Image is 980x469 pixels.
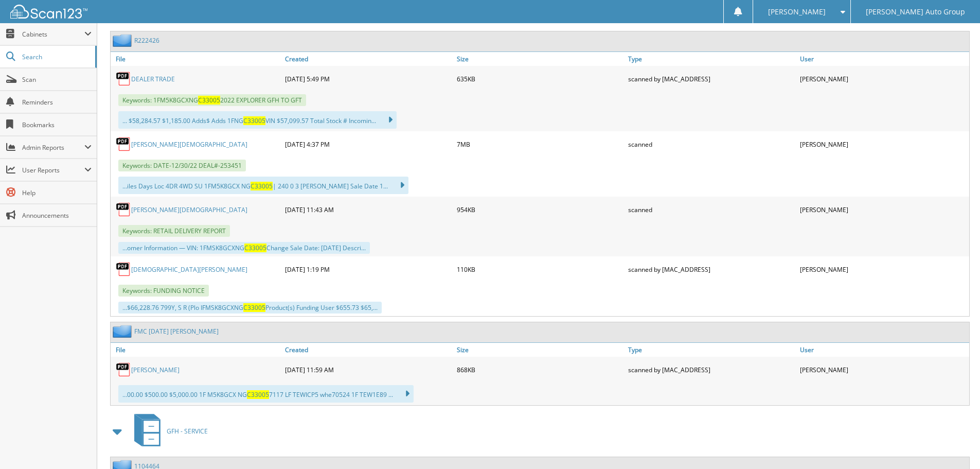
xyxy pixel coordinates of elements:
[22,98,92,107] span: Reminders
[131,265,247,274] a: [DEMOGRAPHIC_DATA][PERSON_NAME]
[118,285,209,297] span: Keywords: FUNDING NOTICE
[454,343,626,357] a: Size
[22,211,92,220] span: Announcements
[134,327,219,336] a: FMC [DATE] [PERSON_NAME]
[116,136,131,152] img: PDF.png
[111,343,282,357] a: File
[797,68,969,89] div: [PERSON_NAME]
[134,36,159,45] a: R222426
[866,9,965,15] span: [PERSON_NAME] Auto Group
[626,259,797,280] div: scanned by [MAC_ADDRESS]
[282,359,454,380] div: [DATE] 11:59 AM
[22,75,92,84] span: Scan
[167,427,208,436] span: GFH - SERVICE
[251,182,273,190] span: C33005
[22,143,84,152] span: Admin Reports
[626,134,797,154] div: scanned
[113,325,134,338] img: folder2.png
[118,302,382,314] div: ...$66,228.76 799Y, S R (Plo IFMSK8GCXNG Product(s) Funding User $655.73 $65,...
[116,362,131,377] img: PDF.png
[626,359,797,380] div: scanned by [MAC_ADDRESS]
[128,411,208,451] a: GFH - SERVICE
[626,68,797,89] div: scanned by [MAC_ADDRESS]
[131,205,247,214] a: [PERSON_NAME][DEMOGRAPHIC_DATA]
[282,68,454,89] div: [DATE] 5:49 PM
[282,134,454,154] div: [DATE] 4:37 PM
[118,111,397,129] div: ... $58,284.57 $1,185.00 Adds$ Adds 1FNG VIN $57,099.57 Total Stock # Incomin...
[22,166,84,175] span: User Reports
[116,71,131,86] img: PDF.png
[243,116,265,125] span: C33005
[131,140,247,149] a: [PERSON_NAME][DEMOGRAPHIC_DATA]
[454,259,626,280] div: 110KB
[929,420,980,469] iframe: Chat Widget
[22,30,84,39] span: Cabinets
[22,120,92,129] span: Bookmarks
[282,343,454,357] a: Created
[118,177,408,194] div: ...iles Days Loc 4DR 4WD SU 1FM5K8GCX NG | 240 0 3 [PERSON_NAME] Sale Date 1...
[797,359,969,380] div: [PERSON_NAME]
[454,199,626,220] div: 954KB
[116,202,131,217] img: PDF.png
[111,52,282,66] a: File
[118,385,414,403] div: ...00.00 $500.00 $5,000.00 1F M5K8GCX NG 7117 LF TEWICP5 whe70524 1F TEW1E89 ...
[282,199,454,220] div: [DATE] 11:43 AM
[282,52,454,66] a: Created
[626,199,797,220] div: scanned
[797,52,969,66] a: User
[797,259,969,280] div: [PERSON_NAME]
[282,259,454,280] div: [DATE] 1:19 PM
[626,343,797,357] a: Type
[116,262,131,277] img: PDF.png
[10,5,87,19] img: scan123-logo-white.svg
[244,244,266,252] span: C33005
[118,225,230,237] span: Keywords: RETAIL DELIVERY REPORT
[768,9,826,15] span: [PERSON_NAME]
[797,134,969,154] div: [PERSON_NAME]
[113,34,134,47] img: folder2.png
[626,52,797,66] a: Type
[454,52,626,66] a: Size
[198,96,220,105] span: C33005
[22,53,90,61] span: Search
[454,359,626,380] div: 868KB
[118,94,306,106] span: Keywords: 1FM5K8GCXNG 2022 EXPLORER GFH TO GFT
[797,343,969,357] a: User
[797,199,969,220] div: [PERSON_NAME]
[454,134,626,154] div: 7MB
[131,75,175,83] a: DEALER TRADE
[454,68,626,89] div: 635KB
[247,390,269,399] span: C33005
[243,303,265,312] span: C33005
[131,366,180,374] a: [PERSON_NAME]
[22,188,92,197] span: Help
[118,160,246,171] span: Keywords: DATE-12/30/22 DEAL#-253451
[118,242,370,254] div: ...omer Information — VIN: 1FMSK8GCXNG Change Sale Date: [DATE] Descri...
